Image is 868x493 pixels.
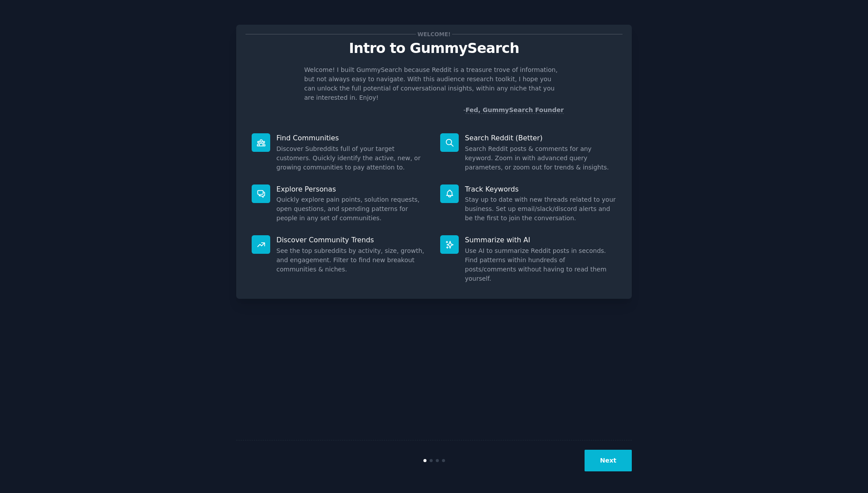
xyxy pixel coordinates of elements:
span: Welcome! [416,30,452,39]
p: Discover Community Trends [276,235,428,245]
button: Next [585,450,632,471]
dd: Search Reddit posts & comments for any keyword. Zoom in with advanced query parameters, or zoom o... [465,144,616,172]
dd: Use AI to summarize Reddit posts in seconds. Find patterns within hundreds of posts/comments with... [465,246,616,283]
p: Search Reddit (Better) [465,133,616,143]
div: - [463,105,564,115]
dd: Quickly explore pain points, solution requests, open questions, and spending patterns for people ... [276,195,428,223]
p: Summarize with AI [465,235,616,245]
p: Track Keywords [465,184,616,194]
p: Find Communities [276,133,428,143]
p: Explore Personas [276,184,428,194]
dd: Stay up to date with new threads related to your business. Set up email/slack/discord alerts and ... [465,195,616,223]
a: Fed, GummySearch Founder [465,106,564,114]
dd: Discover Subreddits full of your target customers. Quickly identify the active, new, or growing c... [276,144,428,172]
p: Welcome! I built GummySearch because Reddit is a treasure trove of information, but not always ea... [304,65,564,102]
dd: See the top subreddits by activity, size, growth, and engagement. Filter to find new breakout com... [276,246,428,274]
p: Intro to GummySearch [245,41,623,56]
